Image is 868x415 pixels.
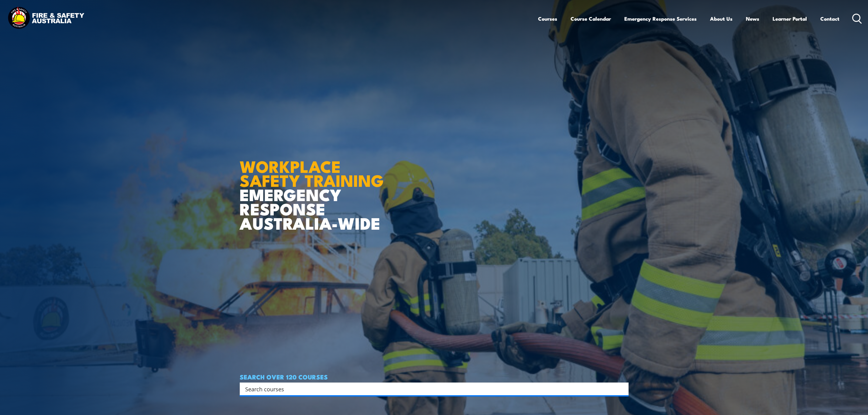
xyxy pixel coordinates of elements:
[240,144,388,230] h1: EMERGENCY RESPONSE AUSTRALIA-WIDE
[710,11,732,27] a: About Us
[240,373,629,380] h4: SEARCH OVER 120 COURSES
[246,385,616,393] form: Search form
[538,11,557,27] a: Courses
[240,153,384,193] strong: WORKPLACE SAFETY TRAINING
[624,11,697,27] a: Emergency Response Services
[746,11,759,27] a: News
[773,11,807,27] a: Learner Portal
[820,11,839,27] a: Contact
[571,11,611,27] a: Course Calendar
[618,385,626,393] button: Search magnifier button
[245,384,615,393] input: Search input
